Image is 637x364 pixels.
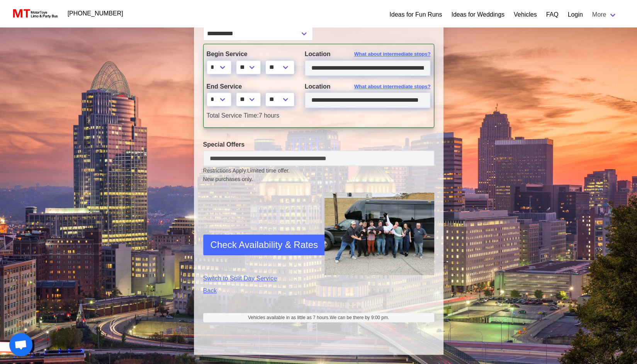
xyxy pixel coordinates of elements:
[203,234,325,255] button: Check Availability & Rates
[247,167,290,175] span: Limited time offer.
[203,286,313,296] a: Back
[203,167,434,183] small: Restrictions Apply.
[11,8,58,19] img: MotorToys Logo
[203,140,434,149] label: Special Offers
[203,175,434,183] span: New purchases only.
[203,202,321,260] iframe: reCAPTCHA
[514,10,537,19] a: Vehicles
[305,83,331,90] span: Location
[248,314,389,321] span: Vehicles available in as little as 7 hours.
[451,10,505,19] a: Ideas for Weddings
[330,315,389,320] span: We can be there by 9:00 pm.
[389,10,442,19] a: Ideas for Fun Runs
[546,10,558,19] a: FAQ
[354,83,431,91] span: What about intermediate stops?
[354,50,431,58] span: What about intermediate stops?
[207,82,293,91] label: End Service
[305,51,331,57] span: Location
[567,10,583,19] a: Login
[201,111,437,120] div: 7 hours
[207,50,293,59] label: Begin Service
[63,6,128,21] a: [PHONE_NUMBER]
[203,274,313,283] a: Switch to Split Day Service
[324,193,434,275] img: Driver-held-by-customers-2.jpg
[9,333,32,356] div: Open chat
[207,112,259,119] span: Total Service Time:
[588,7,622,22] a: More
[211,238,318,252] span: Check Availability & Rates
